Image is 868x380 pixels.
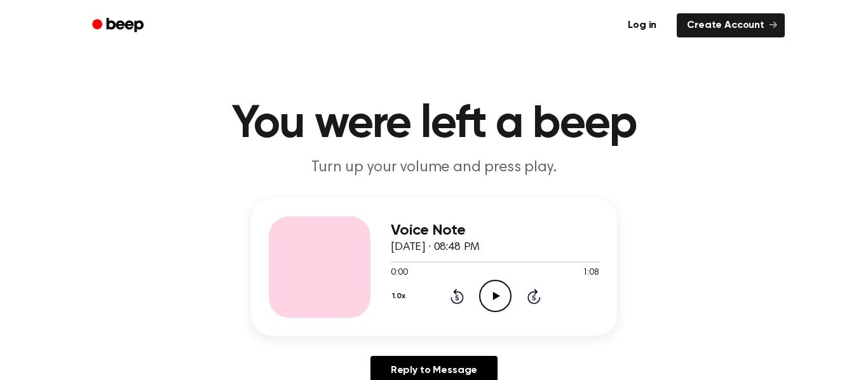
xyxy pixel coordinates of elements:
h3: Voice Note [391,222,599,239]
span: 0:00 [391,266,407,280]
a: Create Account [677,13,785,37]
button: 1.0x [391,285,410,307]
h1: You were left a beep [109,102,759,147]
span: [DATE] · 08:48 PM [391,242,480,253]
p: Turn up your volume and press play. [190,157,678,178]
a: Log in [615,11,669,40]
a: Beep [83,13,155,38]
span: 1:08 [583,266,599,280]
